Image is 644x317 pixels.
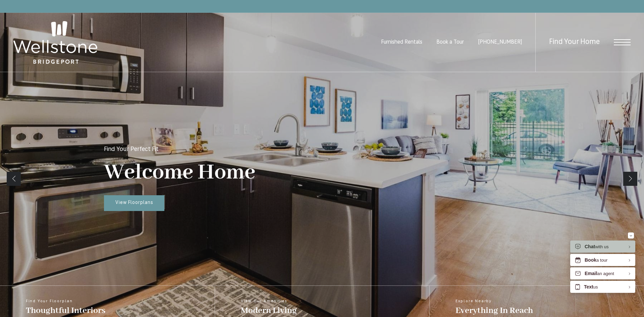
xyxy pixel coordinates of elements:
[614,39,631,45] button: Open Menu
[26,305,105,316] span: Thoughtful Interiors
[104,159,255,186] p: Welcome Home
[478,40,522,45] a: Call Us at (253) 642-8681
[241,299,297,303] span: View Our Amenities
[478,40,522,45] span: [PHONE_NUMBER]
[115,200,153,205] span: View Floorplans
[623,172,637,186] a: Next
[104,147,159,153] p: Find Your Perfect Fit
[549,38,600,46] a: Find Your Home
[455,299,533,303] span: Explore Nearby
[7,172,21,186] a: Previous
[13,21,97,64] img: Wellstone
[455,305,533,316] span: Everything In Reach
[26,299,105,303] span: Find Your Floorplan
[104,195,164,211] a: View Floorplans
[241,305,297,316] span: Modern Living
[381,40,422,45] a: Furnished Rentals
[436,40,464,45] a: Book a Tour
